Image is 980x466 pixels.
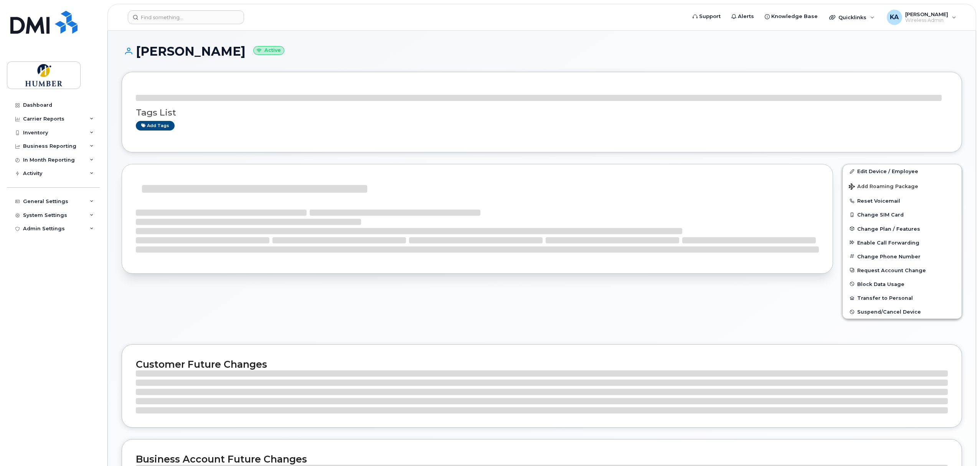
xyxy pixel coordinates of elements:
span: Change Plan / Features [857,226,920,231]
button: Add Roaming Package [843,178,962,194]
button: Reset Voicemail [843,194,962,208]
span: Enable Call Forwarding [857,240,919,245]
h3: Tags List [136,108,948,117]
button: Enable Call Forwarding [843,236,962,250]
small: Active [253,46,284,55]
h2: Business Account Future Changes [136,453,948,465]
button: Request Account Change [843,263,962,277]
a: Add tags [136,121,175,131]
a: Edit Device / Employee [843,164,962,178]
h1: [PERSON_NAME] [122,45,962,58]
button: Block Data Usage [843,277,962,291]
h2: Customer Future Changes [136,359,948,370]
span: Suspend/Cancel Device [857,309,921,315]
button: Suspend/Cancel Device [843,305,962,319]
button: Change Plan / Features [843,222,962,236]
span: Add Roaming Package [849,183,918,191]
button: Transfer to Personal [843,291,962,305]
button: Change Phone Number [843,250,962,263]
button: Change SIM Card [843,208,962,221]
